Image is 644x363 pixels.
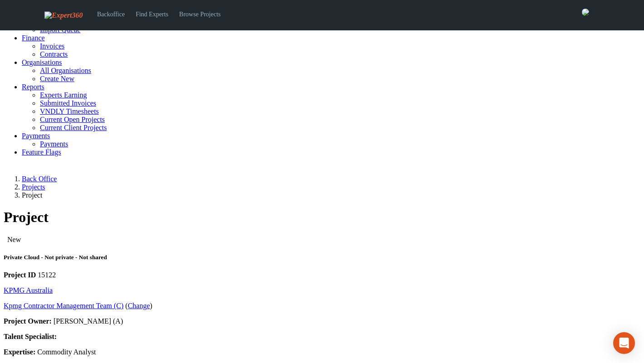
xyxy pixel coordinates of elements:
[4,317,52,325] strong: Project Owner:
[22,58,62,66] a: Organisations
[22,183,45,191] a: Projects
[40,91,87,99] a: Experts Earning
[22,34,45,42] a: Finance
[40,107,99,115] a: VNDLY Timesheets
[4,209,640,226] h1: Project
[4,348,35,356] strong: Expertise:
[40,116,105,123] a: Current Open Projects
[22,83,44,91] a: Reports
[22,191,640,199] li: Project
[40,42,64,50] a: Invoices
[54,317,123,325] span: [PERSON_NAME] (A)
[40,75,74,82] a: Create New
[22,132,50,140] a: Payments
[4,254,640,261] h5: Private Cloud - Not private - Not shared
[613,332,635,354] div: Open Intercom Messenger
[40,140,68,148] a: Payments
[4,286,53,294] a: KPMG Australia
[4,333,57,340] strong: Talent Specialist:
[125,302,152,310] span: ( )
[40,124,107,131] a: Current Client Projects
[40,50,68,58] a: Contracts
[128,302,150,310] a: Change
[4,271,36,279] strong: Project ID
[38,271,56,279] span: 15122
[37,348,96,356] span: Commodity Analyst
[22,175,57,183] a: Back Office
[7,236,21,243] span: New
[4,302,123,310] a: Kpmg Contractor Management Team (C)
[40,99,96,107] a: Submitted Invoices
[40,67,91,74] a: All Organisations
[582,9,589,16] img: 0421c9a1-ac87-4857-a63f-b59ed7722763-normal.jpeg
[22,148,61,156] a: Feature Flags
[44,11,83,19] img: Expert360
